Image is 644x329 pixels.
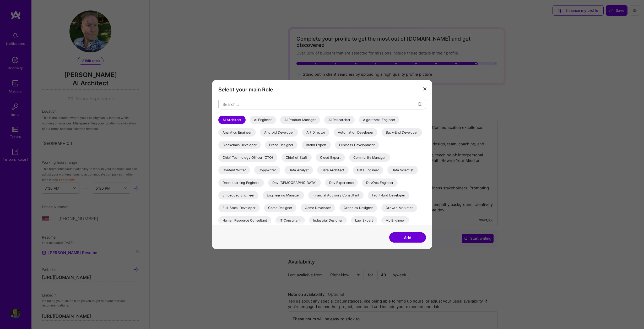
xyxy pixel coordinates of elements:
[218,141,261,149] div: Blockchain Developer
[265,141,297,149] div: Brand Designer
[284,166,313,174] div: Data Analyst
[389,232,426,243] button: Add
[335,141,379,149] div: Business Development
[275,216,305,225] div: IT Consultant
[339,204,377,212] div: Graphics Designer
[218,153,277,162] div: Chief Technology Officer (CTO)
[382,128,422,137] div: Back-End Developer
[325,179,358,187] div: Dev Experience
[381,216,409,225] div: ML Engineer
[218,191,258,200] div: Embedded Engineer
[260,128,298,137] div: Android Developer
[351,216,377,225] div: Law Expert
[218,179,264,187] div: Deep Learning Engineer
[309,216,347,225] div: Industrial Designer
[359,116,399,124] div: Algorithms Engineer
[423,87,426,90] i: icon Close
[218,204,260,212] div: Full-Stack Developer
[334,128,377,137] div: Automation Developer
[308,191,364,200] div: Financial Advisory Consultant
[381,204,417,212] div: Growth Marketer
[212,80,432,249] div: modal
[218,128,256,137] div: Analytics Engineer
[268,179,321,187] div: Dev [DEMOGRAPHIC_DATA]
[218,216,271,225] div: Human Resource Consultant
[302,128,329,137] div: Art Director
[368,191,409,200] div: Front-End Developer
[353,166,383,174] div: Data Engineer
[223,97,418,111] input: Search...
[301,204,335,212] div: Game Developer
[218,86,426,93] h3: Select your main Role
[324,116,355,124] div: AI Researcher
[250,116,276,124] div: AI Engineer
[362,179,398,187] div: DevOps Engineer
[263,191,304,200] div: Engineering Manager
[254,166,280,174] div: Copywriter
[282,153,312,162] div: Chief of Staff
[317,166,349,174] div: Data Architect
[280,116,320,124] div: AI Product Manager
[218,166,250,174] div: Content Writer
[264,204,296,212] div: Game Designer
[387,166,418,174] div: Data Scientist
[218,116,246,124] div: AI Architect
[418,102,422,106] i: icon Search
[316,153,345,162] div: Cloud Expert
[349,153,390,162] div: Community Manager
[302,141,331,149] div: Brand Expert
